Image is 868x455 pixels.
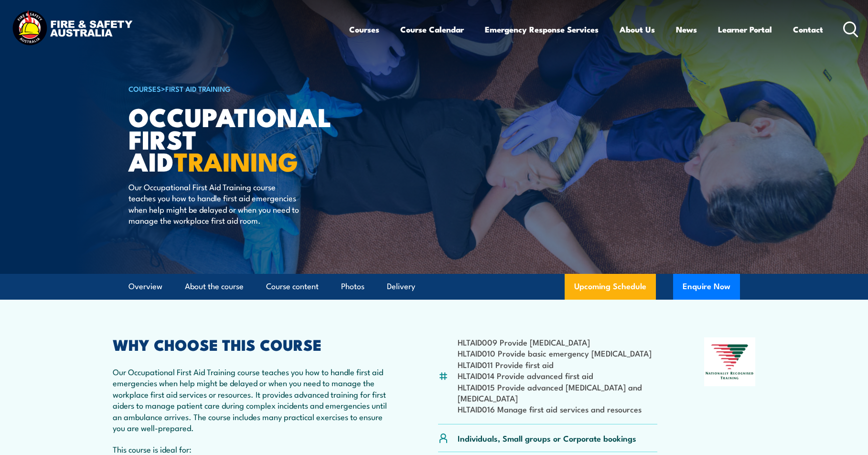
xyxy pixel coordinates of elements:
[129,105,364,172] h1: Occupational First Aid
[565,274,656,300] a: Upcoming Schedule
[113,366,392,433] p: Our Occupational First Aid Training course teaches you how to handle first aid emergencies when h...
[676,17,697,42] a: News
[458,370,658,381] li: HLTAID014 Provide advanced first aid
[704,337,756,386] img: Nationally Recognised Training logo.
[129,83,161,94] a: COURSES
[129,181,303,226] p: Our Occupational First Aid Training course teaches you how to handle first aid emergencies when h...
[185,274,244,299] a: About the course
[458,381,658,404] li: HLTAID015 Provide advanced [MEDICAL_DATA] and [MEDICAL_DATA]
[113,444,392,455] p: This course is ideal for:
[341,274,364,299] a: Photos
[458,403,658,414] li: HLTAID016 Manage first aid services and resources
[129,274,162,299] a: Overview
[673,274,740,300] button: Enquire Now
[620,17,655,42] a: About Us
[400,17,464,42] a: Course Calendar
[458,359,658,370] li: HLTAID011 Provide first aid
[458,336,658,347] li: HLTAID009 Provide [MEDICAL_DATA]
[458,433,636,444] p: Individuals, Small groups or Corporate bookings
[485,17,599,42] a: Emergency Response Services
[266,274,319,299] a: Course content
[458,347,658,358] li: HLTAID010 Provide basic emergency [MEDICAL_DATA]
[174,141,298,180] strong: TRAINING
[718,17,772,42] a: Learner Portal
[165,83,231,94] a: First Aid Training
[113,337,392,351] h2: WHY CHOOSE THIS COURSE
[793,17,823,42] a: Contact
[387,274,415,299] a: Delivery
[129,83,364,94] h6: >
[349,17,379,42] a: Courses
